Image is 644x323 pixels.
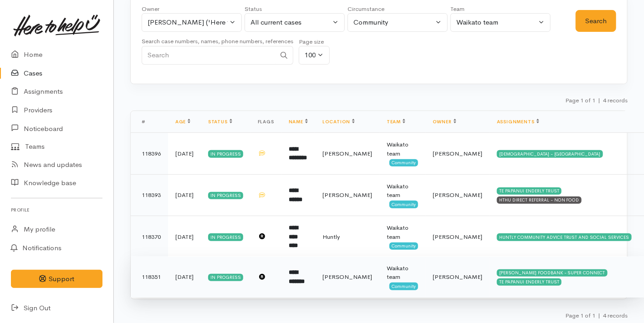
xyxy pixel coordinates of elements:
button: Waikato team [450,13,551,32]
a: Owner [433,119,456,125]
small: Search case numbers, names, phone numbers, references [142,37,293,45]
td: [DATE] [168,133,201,175]
h6: Profile [11,204,102,216]
div: Community [353,17,434,28]
div: In progress [208,150,243,157]
a: Team [387,119,405,125]
div: Status [245,5,345,14]
div: In progress [208,274,243,281]
td: 118396 [131,133,168,175]
div: Waikato team [387,264,418,282]
span: [PERSON_NAME] [322,191,372,199]
span: [PERSON_NAME] [433,273,482,281]
span: [PERSON_NAME] [322,273,372,281]
span: Community [389,159,418,167]
div: All current cases [250,17,331,28]
div: TE PAPANUI ENDERLY TRUST [497,278,562,286]
span: Community [389,242,418,250]
span: Community [389,201,418,208]
div: HTHU DIRECT REFERRAL - NON FOOD [497,197,582,204]
button: Eilidh Botha ('Here to help u') [142,13,242,32]
td: [DATE] [168,256,201,298]
input: Search [142,46,276,65]
div: In progress [208,192,243,199]
button: Support [11,270,102,288]
div: Page size [299,37,330,46]
span: [PERSON_NAME] [322,150,372,157]
a: Name [289,119,308,125]
span: [PERSON_NAME] [433,233,482,241]
small: Page 1 of 1 4 records [565,312,628,319]
div: Waikato team [456,17,537,28]
div: Waikato team [387,140,418,158]
th: Flags [250,111,281,133]
td: 118370 [131,216,168,258]
a: Location [322,119,355,125]
td: [DATE] [168,216,201,258]
td: 118351 [131,256,168,298]
div: [DEMOGRAPHIC_DATA] - [GEOGRAPHIC_DATA] [497,150,603,157]
a: Status [208,119,232,125]
div: TE PAPANUI ENDERLY TRUST [497,187,562,195]
button: 100 [299,46,330,65]
div: HUNTLY COMMUNITY ADVICE TRUST AND SOCIAL SERVICES [497,233,632,241]
div: Team [450,5,551,14]
small: Page 1 of 1 4 records [565,96,628,104]
div: Circumstance [348,5,448,14]
div: Waikato team [387,182,418,200]
button: Search [576,10,616,32]
span: [PERSON_NAME] [433,191,482,199]
span: | [598,96,600,104]
div: Owner [142,5,242,14]
button: All current cases [245,13,345,32]
div: Waikato team [387,223,418,241]
a: Age [175,119,190,125]
button: Community [348,13,448,32]
span: | [598,312,600,319]
a: Assignments [497,119,539,125]
div: In progress [208,233,243,241]
span: Community [389,283,418,290]
div: [PERSON_NAME] FOODBANK - SUPER CONNECT [497,269,608,277]
div: 100 [305,50,316,61]
td: [DATE] [168,174,201,216]
td: 118393 [131,174,168,216]
div: [PERSON_NAME] ('Here to help u') [148,17,228,28]
th: # [131,111,168,133]
span: Huntly [322,233,340,241]
span: [PERSON_NAME] [433,150,482,157]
